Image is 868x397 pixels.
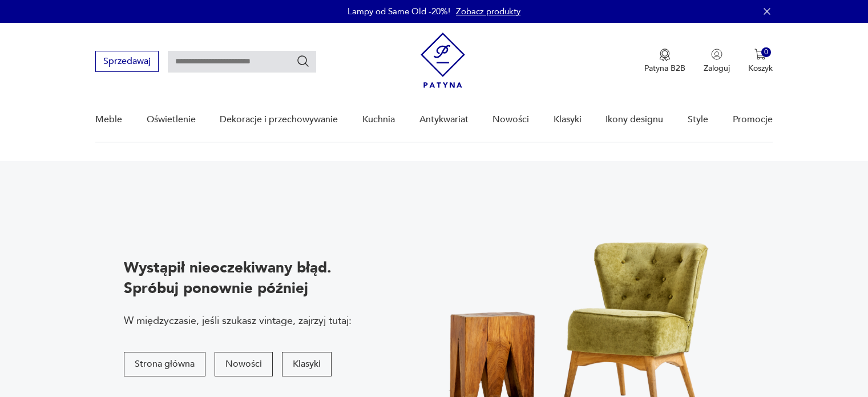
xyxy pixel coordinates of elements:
[644,49,685,74] a: Ikona medaluPatyna B2B
[95,51,159,72] button: Sprzedawaj
[748,49,773,74] button: 0Koszyk
[95,98,122,142] a: Meble
[456,6,520,17] a: Zobacz produkty
[147,98,196,142] a: Oświetlenie
[711,49,722,60] img: Ikonka użytkownika
[704,63,730,74] p: Zaloguj
[554,98,582,142] a: Klasyki
[282,352,332,376] button: Klasyki
[348,6,450,17] p: Lampy od Same Old -20%!
[659,49,671,61] img: Ikona medalu
[419,98,469,142] a: Antykwariat
[733,98,773,142] a: Promocje
[644,49,685,74] button: Patyna B2B
[220,98,338,142] a: Dekoracje i przechowywanie
[124,352,205,376] button: Strona główna
[492,98,529,142] a: Nowości
[704,49,730,74] button: Zaloguj
[296,54,310,68] button: Szukaj
[754,49,766,60] img: Ikona koszyka
[761,47,771,57] div: 0
[124,278,352,299] p: Spróbuj ponownie później
[124,314,352,328] p: W międzyczasie, jeśli szukasz vintage, zajrzyj tutaj:
[362,98,395,142] a: Kuchnia
[421,33,465,88] img: Patyna - sklep z meblami i dekoracjami vintage
[124,258,352,278] p: Wystąpił nieoczekiwany błąd.
[644,63,685,74] p: Patyna B2B
[605,98,663,142] a: Ikony designu
[95,58,159,66] a: Sprzedawaj
[748,63,773,74] p: Koszyk
[688,98,708,142] a: Style
[215,352,273,376] button: Nowości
